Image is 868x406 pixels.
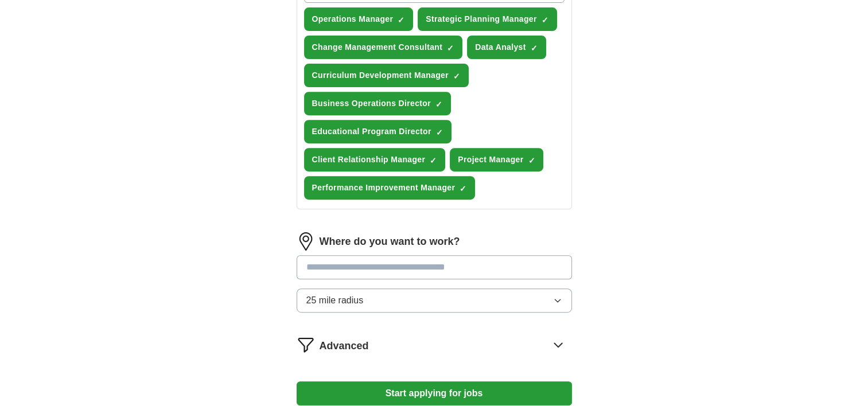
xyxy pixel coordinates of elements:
[304,120,451,143] button: Educational Program Director✓
[430,156,437,165] span: ✓
[460,184,466,193] span: ✓
[528,156,535,165] span: ✓
[453,72,460,81] span: ✓
[297,232,315,251] img: location.png
[475,41,526,53] span: Data Analyst
[542,15,548,25] span: ✓
[304,176,476,200] button: Performance Improvement Manager✓
[312,97,431,110] span: Business Operations Director
[312,41,443,53] span: Change Management Consultant
[312,182,456,194] span: Performance Improvement Manager
[436,128,443,137] span: ✓
[398,15,404,25] span: ✓
[320,234,460,249] label: Where do you want to work?
[531,44,538,53] span: ✓
[304,92,451,115] button: Business Operations Director✓
[426,13,536,25] span: Strategic Planning Manager
[467,36,546,59] button: Data Analyst✓
[304,64,469,87] button: Curriculum Development Manager✓
[435,100,442,109] span: ✓
[304,7,414,31] button: Operations Manager✓
[418,7,556,31] button: Strategic Planning Manager✓
[450,148,543,171] button: Project Manager✓
[297,335,315,354] img: filter
[306,294,364,307] span: 25 mile radius
[297,381,572,405] button: Start applying for jobs
[447,44,454,53] span: ✓
[312,13,394,25] span: Operations Manager
[312,154,426,166] span: Client Relationship Manager
[297,288,572,313] button: 25 mile radius
[320,338,369,354] span: Advanced
[312,69,449,81] span: Curriculum Development Manager
[312,126,431,138] span: Educational Program Director
[458,154,523,166] span: Project Manager
[304,36,463,59] button: Change Management Consultant✓
[304,148,446,171] button: Client Relationship Manager✓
